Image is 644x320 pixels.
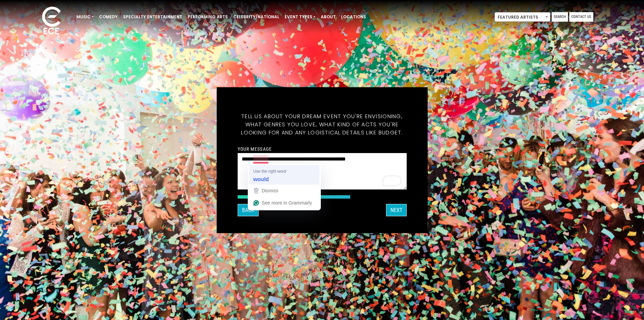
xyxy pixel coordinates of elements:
[96,11,120,23] a: Comedy
[238,153,407,190] textarea: To enrich screen reader interactions, please activate Accessibility in Grammarly extension settings
[338,11,369,23] a: Locations
[318,11,338,23] a: About
[238,104,407,145] h5: Tell us about your dream event you're envisioning, what genres you love, what kind of acts you're...
[185,11,231,23] a: Performing Arts
[238,204,259,216] button: Back
[495,13,550,22] span: Featured Artists
[282,11,318,23] a: Event Types
[120,11,185,23] a: Specialty Entertainment
[238,146,272,152] label: Your message
[569,12,593,22] a: Contact Us
[231,11,282,23] a: Celebrity/National
[34,5,68,38] img: ece_new_logo_whitev2-1.png
[495,12,550,22] span: Featured Artists
[386,204,407,216] button: Next
[74,11,96,23] a: Music
[552,12,568,22] a: Search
